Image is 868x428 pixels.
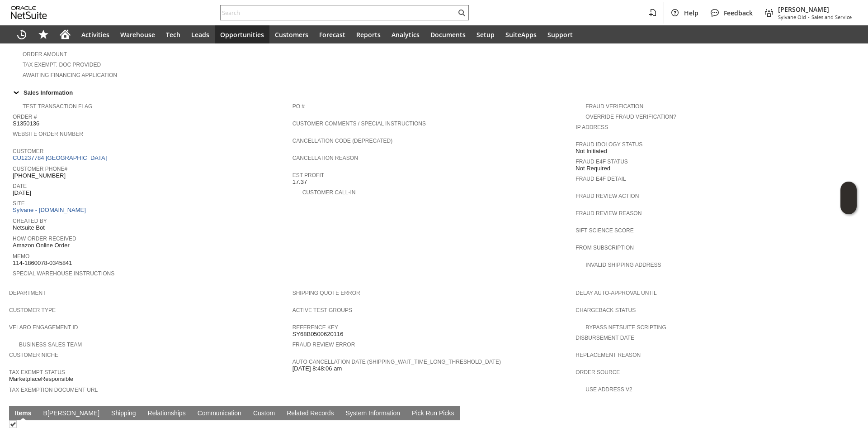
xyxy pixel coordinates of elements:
span: [PERSON_NAME] [778,5,852,14]
span: MarketplaceResponsible [9,375,73,383]
a: Support [542,25,578,43]
a: Test Transaction Flag [23,103,92,110]
span: [DATE] [13,189,31,197]
a: Customer Niche [9,352,58,358]
a: Delay Auto-Approval Until [576,290,656,296]
a: Bypass NetSuite Scripting [585,324,666,331]
a: Communication [195,409,244,418]
span: 17.37 [292,178,307,186]
span: Forecast [319,30,345,39]
a: Customer Comments / Special Instructions [292,120,426,127]
span: [PHONE_NUMBER] [13,172,66,179]
a: Tax Exemption Document URL [9,387,98,393]
span: P [412,409,416,417]
span: y [350,409,353,417]
span: Leads [191,30,209,39]
a: Customer Type [9,307,56,313]
a: Chargeback Status [576,307,636,313]
a: Unrolled view on [843,408,854,418]
a: Reports [351,25,386,43]
span: e [291,409,295,417]
span: Feedback [724,9,753,17]
span: R [148,409,152,417]
a: Department [9,290,46,296]
div: Shortcuts [33,25,54,43]
a: Website Order Number [13,131,83,137]
span: Reports [356,30,381,39]
a: Analytics [386,25,425,43]
span: SY68B0500620116 [292,331,344,338]
a: Shipping Quote Error [292,290,360,296]
span: S1350136 [13,120,39,127]
a: Fraud Idology Status [576,141,642,148]
a: Related Records [284,409,336,418]
td: Sales Information [9,87,859,98]
svg: Recent Records [16,29,27,40]
a: Fraud E4F Status [576,159,628,165]
span: Sales and Service [811,14,852,20]
span: Documents [430,30,466,39]
a: Fraud Review Reason [576,210,642,216]
a: SuiteApps [500,25,542,43]
span: Amazon Online Order [13,242,70,249]
a: Business Sales Team [19,341,82,348]
a: Invalid Shipping Address [585,262,661,268]
a: From Subscription [576,245,634,251]
a: Disbursement Date [576,335,634,341]
a: Home [54,25,76,43]
a: Documents [425,25,471,43]
a: Relationships [146,409,188,418]
a: Reference Key [292,324,338,331]
span: Customers [275,30,308,39]
span: Activities [81,30,109,39]
span: Help [684,9,698,17]
a: How Order Received [13,236,76,242]
a: Override Fraud Verification? [585,114,676,120]
iframe: Click here to launch Oracle Guided Learning Help Panel [840,182,857,214]
span: Netsuite Bot [13,224,45,231]
span: Support [547,30,573,39]
a: Leads [186,25,215,43]
a: Order # [13,114,37,120]
a: PO # [292,103,305,110]
a: Sift Science Score [576,227,633,234]
a: Active Test Groups [292,307,352,313]
div: Sales Information [9,87,855,98]
svg: Search [456,7,467,18]
a: Opportunities [215,25,269,43]
a: Awaiting Financing Application [23,72,117,78]
span: I [15,409,17,417]
svg: logo [11,6,47,19]
a: Special Warehouse Instructions [13,270,114,277]
input: Search [221,7,456,18]
a: Use Address V2 [585,386,632,393]
a: Order Amount [23,51,67,58]
a: Est Profit [292,172,324,178]
span: Warehouse [120,30,155,39]
a: Fraud E4F Detail [576,176,626,182]
span: Opportunities [220,30,264,39]
span: u [258,409,261,417]
a: Created By [13,218,47,224]
span: S [111,409,115,417]
a: Pick Run Picks [410,409,456,418]
a: Fraud Review Error [292,341,355,348]
a: CU1237784 [GEOGRAPHIC_DATA] [13,154,109,161]
a: Order Source [576,369,620,375]
a: Warehouse [115,25,160,43]
a: Activities [76,25,115,43]
span: SuiteApps [505,30,537,39]
a: Customer Call-in [302,189,356,196]
a: Setup [471,25,500,43]
a: Customers [269,25,314,43]
a: Customer Phone# [13,166,67,172]
a: Fraud Verification [585,103,643,110]
a: B[PERSON_NAME] [41,409,102,418]
a: Date [13,183,27,189]
a: Memo [13,253,29,260]
a: Tax Exempt Status [9,369,65,375]
a: Fraud Review Action [576,193,639,199]
span: Setup [476,30,495,39]
a: Tax Exempt. Doc Provided [23,62,101,68]
svg: Shortcuts [38,29,49,40]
